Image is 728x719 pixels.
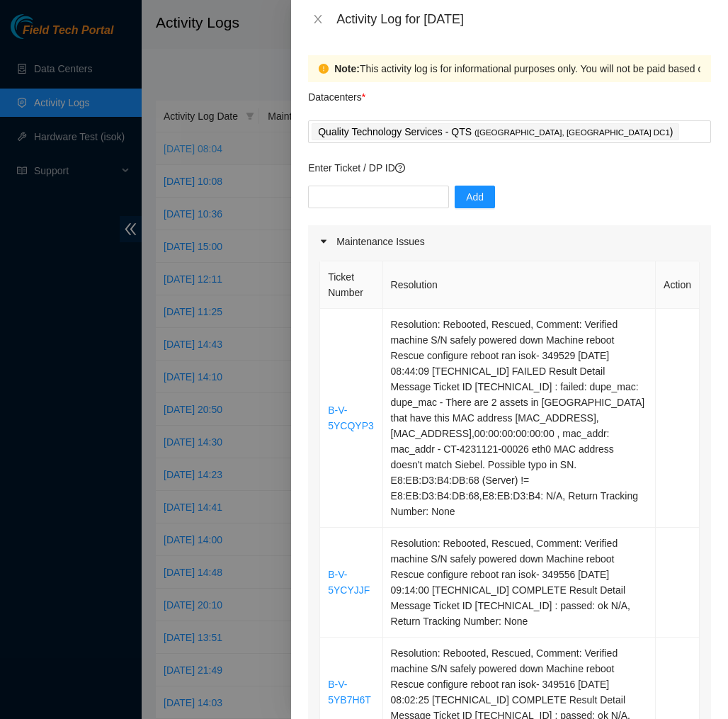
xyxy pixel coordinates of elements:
[455,186,495,208] button: Add
[466,189,484,205] span: Add
[312,13,324,25] span: close
[328,404,374,431] a: B-V-5YCQYP3
[308,225,711,258] div: Maintenance Issues
[334,61,360,77] strong: Note:
[474,128,670,137] span: ( [GEOGRAPHIC_DATA], [GEOGRAPHIC_DATA] DC1
[308,160,711,176] p: Enter Ticket / DP ID
[656,261,700,309] th: Action
[318,124,673,140] p: Quality Technology Services - QTS )
[328,569,370,596] a: B-V-5YCYJJF
[383,528,656,638] td: Resolution: Rebooted, Rescued, Comment: Verified machine S/N safely powered down Machine reboot R...
[320,261,382,309] th: Ticket Number
[336,11,711,27] div: Activity Log for [DATE]
[383,309,656,528] td: Resolution: Rebooted, Rescued, Comment: Verified machine S/N safely powered down Machine reboot R...
[308,82,365,105] p: Datacenters
[395,163,405,173] span: question-circle
[383,261,656,309] th: Resolution
[319,64,329,74] span: exclamation-circle
[319,237,328,246] span: caret-right
[308,13,328,26] button: Close
[328,679,371,706] a: B-V-5YB7H6T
